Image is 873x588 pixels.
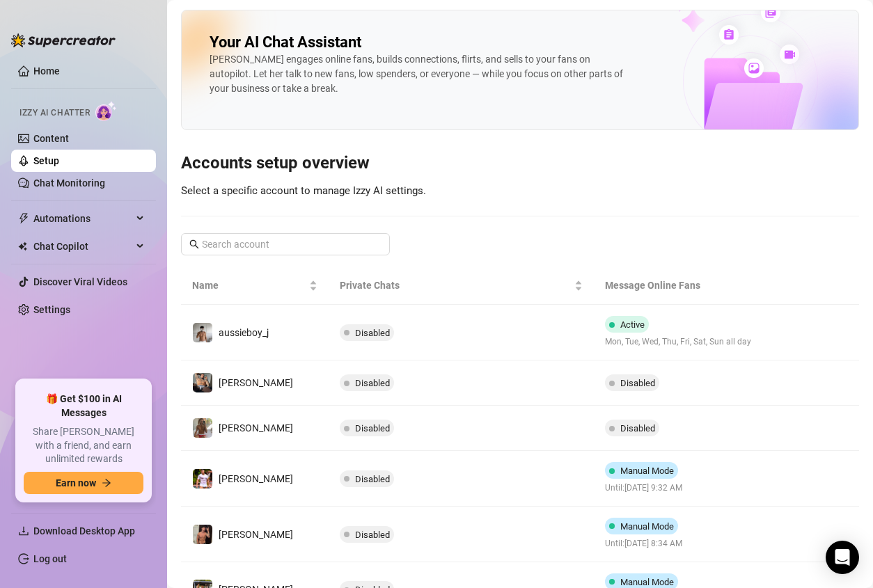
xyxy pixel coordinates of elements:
[355,328,390,338] span: Disabled
[181,267,329,305] th: Name
[620,378,655,388] span: Disabled
[210,52,627,96] div: [PERSON_NAME] engages online fans, builds connections, flirts, and sells to your fans on autopilo...
[219,377,293,388] span: [PERSON_NAME]
[219,473,293,484] span: [PERSON_NAME]
[355,530,390,540] span: Disabled
[18,213,29,224] span: thunderbolt
[193,373,212,392] img: George
[605,335,751,349] span: Mon, Tue, Wed, Thu, Fri, Sat, Sun all day
[181,152,859,175] h3: Accounts setup overview
[24,425,143,466] span: Share [PERSON_NAME] with a friend, and earn unlimited rewards
[33,304,70,315] a: Settings
[355,474,390,484] span: Disabled
[33,155,59,166] a: Setup
[33,235,132,257] span: Chat Copilot
[19,106,90,120] span: Izzy AI Chatter
[33,207,132,230] span: Automations
[340,278,572,293] span: Private Chats
[605,537,684,550] span: Until: [DATE] 8:34 AM
[33,177,105,189] a: Chat Monitoring
[193,323,212,342] img: aussieboy_j
[605,482,684,495] span: Until: [DATE] 9:32 AM
[24,392,143,420] span: 🎁 Get $100 in AI Messages
[193,469,212,488] img: Hector
[33,276,127,287] a: Discover Viral Videos
[33,133,69,144] a: Content
[620,423,655,434] span: Disabled
[56,477,96,488] span: Earn now
[193,525,212,544] img: Zach
[192,278,306,293] span: Name
[18,241,27,251] img: Chat Copilot
[826,541,859,574] div: Open Intercom Messenger
[594,267,771,305] th: Message Online Fans
[33,553,67,564] a: Log out
[33,525,135,537] span: Download Desktop App
[95,101,117,121] img: AI Chatter
[620,466,674,476] span: Manual Mode
[202,237,370,252] input: Search account
[33,65,60,77] a: Home
[102,478,111,488] span: arrow-right
[219,529,293,540] span: [PERSON_NAME]
[620,319,645,330] span: Active
[620,521,674,532] span: Manual Mode
[189,239,199,249] span: search
[11,33,116,47] img: logo-BBDzfeDw.svg
[219,327,269,338] span: aussieboy_j
[24,472,143,494] button: Earn nowarrow-right
[355,378,390,388] span: Disabled
[18,525,29,537] span: download
[193,418,212,438] img: Nathaniel
[181,184,426,197] span: Select a specific account to manage Izzy AI settings.
[210,33,361,52] h2: Your AI Chat Assistant
[219,422,293,434] span: [PERSON_NAME]
[620,577,674,587] span: Manual Mode
[355,423,390,434] span: Disabled
[329,267,594,305] th: Private Chats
